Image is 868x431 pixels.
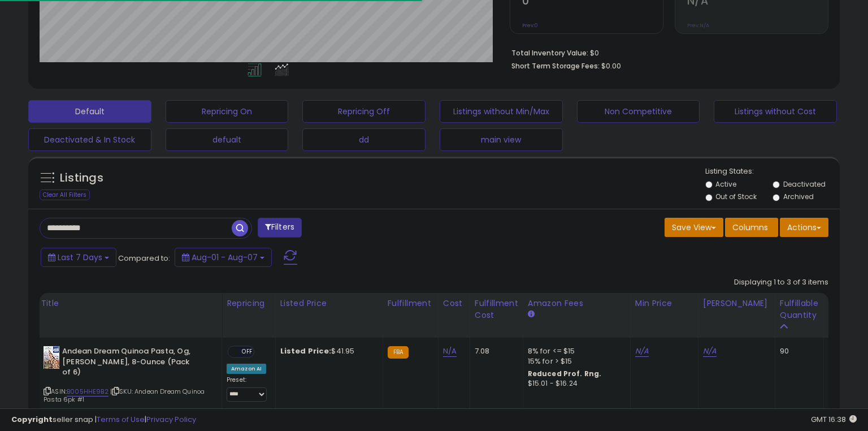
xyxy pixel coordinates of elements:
button: Non Competitive [577,100,700,123]
a: N/A [635,346,649,357]
div: Listed Price [280,298,378,309]
div: Preset: [227,376,267,402]
span: Last 7 Days [58,252,102,263]
button: Actions [780,218,828,237]
div: Clear All Filters [40,189,90,200]
p: Listing States: [705,166,840,177]
div: 0.00 [828,346,847,356]
button: Filters [258,218,302,238]
div: Title [41,298,217,309]
button: dd [302,128,426,151]
button: main view [440,128,563,151]
div: 7.08 [475,346,514,356]
div: $15.01 - $16.24 [528,379,622,389]
button: Columns [725,218,778,237]
small: FBA [388,346,409,359]
label: Out of Stock [715,192,757,201]
b: Listed Price: [280,346,332,356]
div: Min Price [635,298,693,309]
div: $41.95 [280,346,374,356]
span: | SKU: Andean Dream Quinoa Pasta 6pk #1 [44,387,205,404]
button: Aug-01 - Aug-07 [175,248,272,267]
div: Fulfillable Quantity [780,298,819,321]
b: Andean Dream Quinoa Pasta, Og, [PERSON_NAME], 8-Ounce (Pack of 6) [62,346,199,381]
img: 51KwASR978L._SL40_.jpg [44,346,59,369]
button: Last 7 Days [41,248,116,267]
button: Deactivated & In Stock [28,128,151,151]
div: Amazon AI [227,364,266,374]
div: ASIN: [44,346,213,417]
button: Listings without Cost [714,100,837,123]
label: Deactivated [783,179,826,189]
h5: Listings [60,170,103,186]
span: OFF [238,347,257,357]
div: Ship Price [828,298,851,321]
label: Active [715,179,736,189]
b: Reduced Prof. Rng. [528,369,602,378]
span: 2025-08-15 16:38 GMT [811,414,857,425]
a: Privacy Policy [146,414,196,425]
small: Prev: N/A [687,22,709,29]
small: Amazon Fees. [528,309,535,320]
button: defualt [166,128,289,151]
small: Prev: 0 [522,22,538,29]
button: Repricing On [166,100,289,123]
div: 8% for <= $15 [528,346,622,356]
a: N/A [443,346,457,357]
b: Total Inventory Value: [511,48,588,58]
a: N/A [703,346,717,357]
button: Default [28,100,151,123]
a: Terms of Use [97,414,145,425]
span: Columns [732,222,768,233]
div: Cost [443,298,465,309]
b: Short Term Storage Fees: [511,61,600,71]
span: Aug-01 - Aug-07 [192,252,258,263]
div: seller snap | | [11,415,196,425]
a: B005HHE9B2 [67,387,108,396]
label: Archived [783,192,814,201]
div: Displaying 1 to 3 of 3 items [734,277,828,288]
button: Repricing Off [302,100,426,123]
button: Save View [665,218,723,237]
div: 90 [780,346,815,356]
strong: Copyright [11,414,53,425]
span: $0.00 [601,61,621,71]
span: Compared to: [118,253,170,264]
div: Fulfillment Cost [475,298,518,321]
button: Listings without Min/Max [440,100,563,123]
div: [PERSON_NAME] [703,298,770,309]
div: Fulfillment [388,298,433,309]
div: Repricing [227,298,271,309]
div: 15% for > $15 [528,356,622,367]
div: Amazon Fees [528,298,626,309]
li: $0 [511,45,820,59]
